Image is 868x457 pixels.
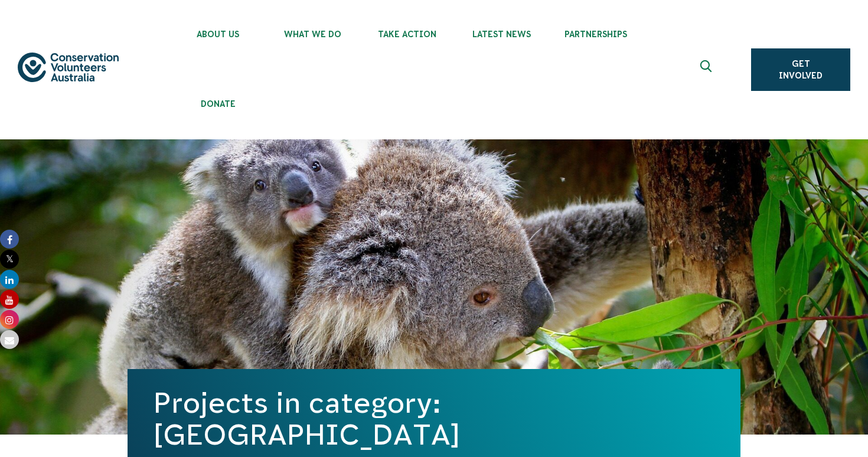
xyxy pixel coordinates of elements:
[154,387,714,451] h1: Projects in category: [GEOGRAPHIC_DATA]
[700,60,715,79] span: Expand search box
[171,30,265,39] span: About Us
[693,56,722,84] button: Expand search box Close search box
[265,30,360,39] span: What We Do
[18,53,119,82] img: logo.svg
[171,99,265,109] span: Donate
[360,30,454,39] span: Take Action
[751,48,850,91] a: Get Involved
[454,30,549,39] span: Latest News
[549,30,643,39] span: Partnerships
